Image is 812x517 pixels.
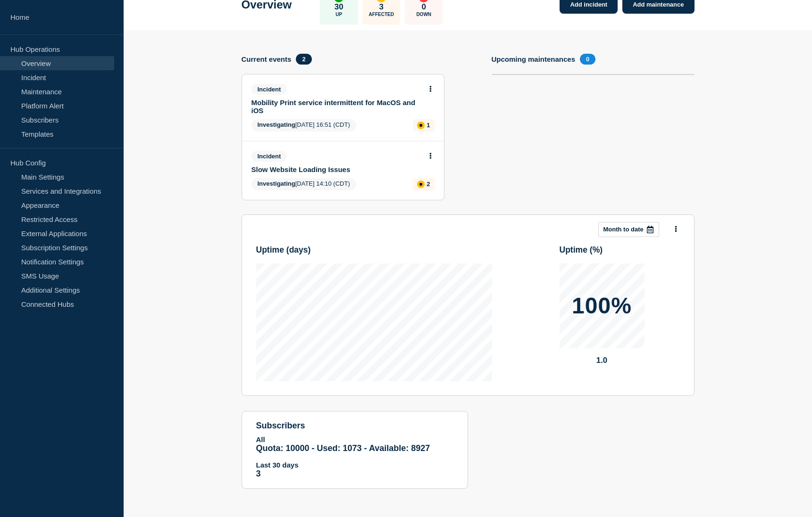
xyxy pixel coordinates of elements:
span: Incident [251,151,287,162]
h3: Uptime ( % ) [560,245,603,255]
span: [DATE] 16:51 (CDT) [251,119,356,131]
span: Quota: 10000 - Used: 1073 - Available: 8927 [256,443,430,453]
p: 30 [335,2,343,12]
p: Up [335,12,342,17]
h4: Current events [242,55,292,63]
p: 100% [572,295,632,317]
h3: Uptime ( days ) [256,245,311,255]
div: affected [417,122,425,129]
span: [DATE] 14:10 (CDT) [251,178,356,190]
span: 0 [580,54,595,65]
button: Month to date [598,222,659,237]
p: Affected [369,12,394,17]
p: Down [416,12,431,17]
span: Incident [251,84,287,95]
p: 1 [427,122,430,129]
span: Investigating [258,121,295,128]
span: Investigating [258,180,295,187]
div: affected [417,181,425,188]
p: Last 30 days [256,461,453,469]
p: All [256,435,453,443]
h4: Upcoming maintenances [492,55,576,63]
p: 1.0 [560,356,645,365]
span: 2 [296,54,311,65]
p: Month to date [603,226,644,233]
p: 3 [256,469,453,479]
a: Mobility Print service intermittent for MacOS and iOS [251,98,422,115]
h4: subscribers [256,421,453,431]
p: 2 [427,181,430,188]
p: 3 [379,2,384,12]
p: 0 [422,2,426,12]
a: Slow Website Loading Issues [251,165,422,173]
